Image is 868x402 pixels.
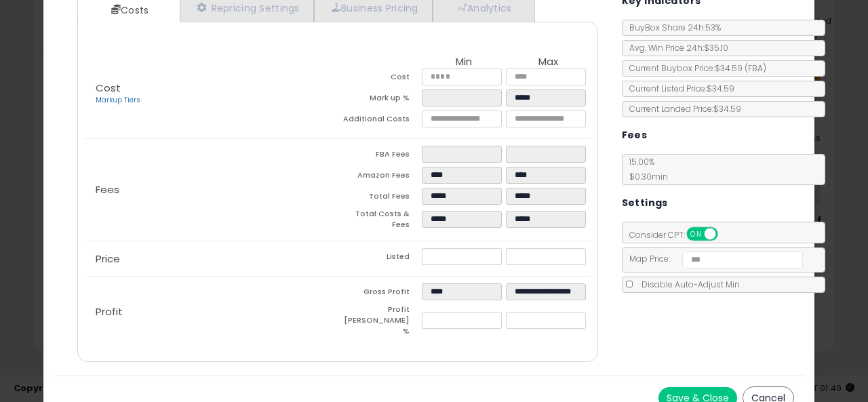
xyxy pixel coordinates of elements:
[338,283,422,304] td: Gross Profit
[745,62,766,74] span: ( FBA )
[715,62,766,74] span: $34.59
[622,195,668,212] h5: Settings
[96,95,140,105] a: Markup Tiers
[623,22,721,33] span: BuyBox Share 24h: 53%
[338,248,422,269] td: Listed
[506,56,590,68] th: Max
[338,68,422,89] td: Cost
[338,209,422,234] td: Total Costs & Fees
[422,56,506,68] th: Min
[623,62,766,74] span: Current Buybox Price:
[635,279,740,290] span: Disable Auto-Adjust Min
[85,184,338,195] p: Fees
[623,171,668,182] span: $0.30 min
[623,103,741,115] span: Current Landed Price: $34.59
[623,253,804,264] span: Map Price:
[85,254,338,264] p: Price
[715,228,737,240] span: OFF
[623,42,728,54] span: Avg. Win Price 24h: $35.10
[623,83,734,94] span: Current Listed Price: $34.59
[338,110,422,132] td: Additional Costs
[85,306,338,317] p: Profit
[338,188,422,209] td: Total Fees
[622,127,648,144] h5: Fees
[623,156,668,182] span: 15.00 %
[338,89,422,110] td: Mark up %
[623,229,736,241] span: Consider CPT:
[338,304,422,340] td: Profit [PERSON_NAME] %
[688,228,705,240] span: ON
[338,167,422,188] td: Amazon Fees
[85,83,338,106] p: Cost
[338,146,422,167] td: FBA Fees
